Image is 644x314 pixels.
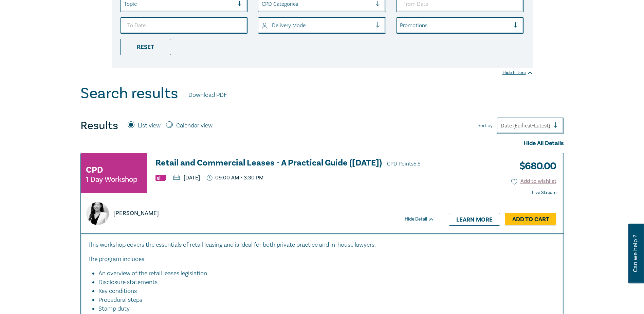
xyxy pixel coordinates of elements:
[501,122,502,129] input: Sort by
[98,287,550,296] li: Key conditions
[98,278,550,287] li: Disclosure statements
[405,216,442,223] div: Hide Detail
[120,17,248,34] input: To Date
[505,213,556,226] a: Add to Cart
[80,139,564,148] div: Hide All Details
[86,202,109,225] img: https://s3.ap-southeast-2.amazonaws.com/leo-cussen-store-production-content/Contacts/Grace%20Xiao...
[80,85,178,102] h1: Search results
[86,176,137,183] small: 1 Day Workshop
[387,160,421,167] span: CPD Points 5.5
[532,190,556,196] strong: Live Stream
[98,304,550,313] li: Stamp duty
[176,121,213,130] label: Calendar view
[502,69,533,76] div: Hide Filters
[155,158,435,169] a: Retail and Commercial Leases - A Practical Guide ([DATE]) CPD Points5.5
[632,228,639,279] span: Can we help ?
[173,175,200,180] p: [DATE]
[188,91,227,100] a: Download PDF
[514,158,556,174] h3: $ 680.00
[120,39,171,55] div: Reset
[400,22,401,29] input: select
[449,213,500,226] a: Learn more
[511,177,556,185] button: Add to wishlist
[262,22,263,29] input: select
[98,269,550,278] li: An overview of the retail leases legislation
[155,158,435,169] h3: Retail and Commercial Leases - A Practical Guide ([DATE])
[80,119,118,133] h4: Results
[138,121,161,130] label: List view
[86,164,103,176] h3: CPD
[207,175,264,181] p: 09:00 AM - 3:30 PM
[98,296,550,304] li: Procedural steps
[113,209,159,218] p: [PERSON_NAME]
[155,175,166,181] img: Substantive Law
[88,255,557,264] p: The program includes:
[124,0,125,8] input: select
[478,122,494,129] span: Sort by:
[88,241,557,249] p: This workshop covers the essentials of retail leasing and is ideal for both private practice and ...
[262,0,263,8] input: select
